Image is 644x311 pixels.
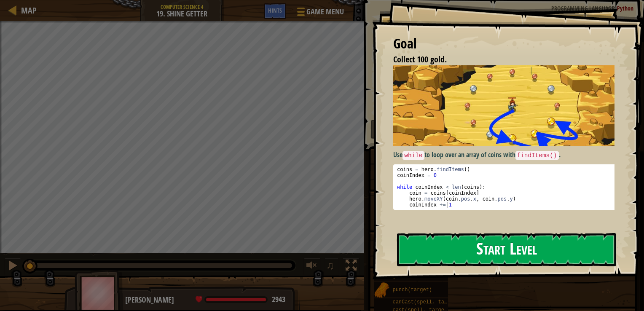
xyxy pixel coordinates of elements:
button: Game Menu [290,3,349,23]
span: punch(target) [392,287,432,293]
button: ♫ [325,258,339,275]
div: Goal [393,34,614,54]
button: Run ⇧↵ [370,120,497,139]
img: portrait.png [374,282,390,298]
span: canCast(spell, target) [392,299,459,305]
span: Map [21,5,37,16]
div: health: 2943 / 2943 [196,296,285,303]
a: Map [17,5,37,16]
span: Hints [268,6,282,14]
span: Collect 100 gold. [393,54,447,65]
li: Collect 100 gold. [383,54,612,66]
button: Adjust volume [303,258,320,275]
span: Game Menu [306,6,344,17]
button: Toggle fullscreen [343,258,360,275]
span: 2943 [272,294,285,305]
img: Shine getter [393,65,621,146]
code: while [402,151,424,160]
p: Use to loop over an array of coins with . [393,150,621,160]
span: ♫ [326,259,335,272]
code: findItems() [515,151,559,160]
button: Start Level [397,233,616,266]
div: [PERSON_NAME] [125,295,292,306]
button: Ctrl + P: Pause [4,258,21,275]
